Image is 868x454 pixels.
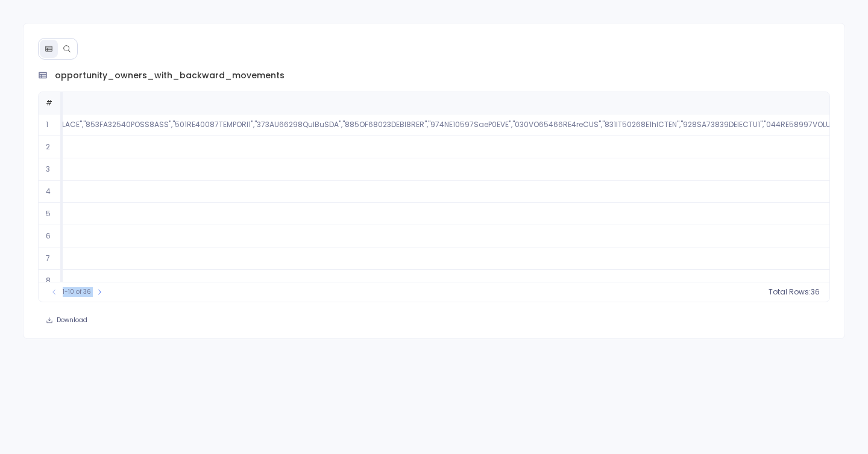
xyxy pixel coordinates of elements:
[57,316,87,325] span: Download
[39,158,63,181] td: 3
[39,247,63,270] td: 7
[39,225,63,247] td: 6
[811,287,820,297] span: 36
[39,114,63,136] td: 1
[39,181,63,203] td: 4
[39,136,63,158] td: 2
[39,270,63,292] td: 8
[38,312,95,329] button: Download
[63,287,91,297] span: 1-10 of 36
[769,287,811,297] span: Total Rows:
[46,98,52,108] span: #
[39,203,63,225] td: 5
[55,69,285,82] span: opportunity_owners_with_backward_movements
